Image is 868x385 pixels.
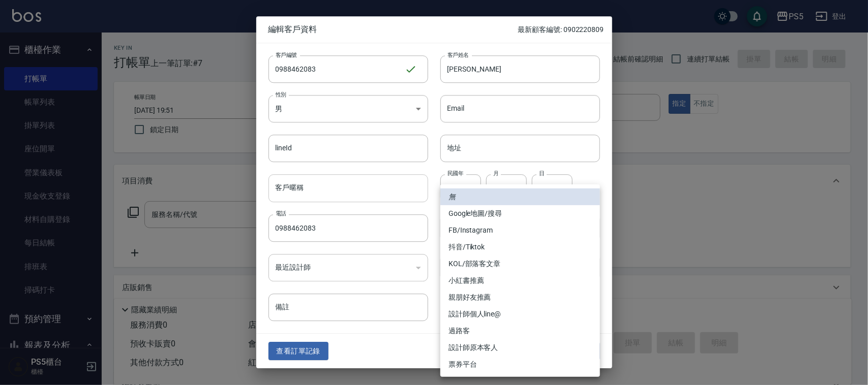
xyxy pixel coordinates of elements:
li: 抖音/Tiktok [440,239,600,255]
li: KOL/部落客文章 [440,255,600,272]
li: 親朋好友推薦 [440,289,600,306]
li: Google地圖/搜尋 [440,205,600,222]
li: 小紅書推薦 [440,272,600,289]
li: 設計師原本客人 [440,339,600,356]
li: 過路客 [440,323,600,339]
li: FB/Instagram [440,222,600,239]
em: 無 [448,191,456,202]
li: 設計師個人line@ [440,306,600,323]
li: 票券平台 [440,356,600,373]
